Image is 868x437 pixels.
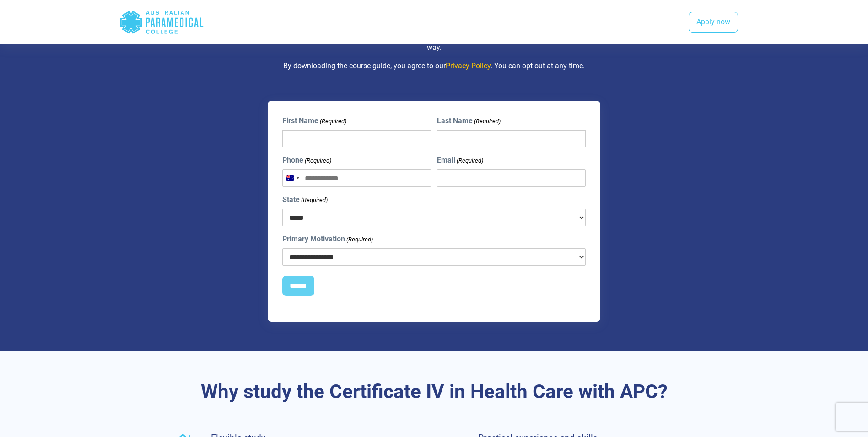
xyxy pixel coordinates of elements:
[167,380,702,404] h3: Why study the Certificate IV in Health Care with APC?
[446,61,491,70] a: Privacy Policy
[282,115,346,126] label: First Name
[282,234,373,245] label: Primary Motivation
[437,115,501,126] label: Last Name
[345,235,373,244] span: (Required)
[300,196,328,205] span: (Required)
[474,117,501,126] span: (Required)
[437,155,483,166] label: Email
[283,170,302,186] button: Selected country
[282,155,331,166] label: Phone
[282,194,328,205] label: State
[456,156,484,165] span: (Required)
[319,117,346,126] span: (Required)
[689,12,738,33] a: Apply now
[119,7,204,37] div: Australian Paramedical College
[167,60,702,71] p: By downloading the course guide, you agree to our . You can opt-out at any time.
[304,156,331,165] span: (Required)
